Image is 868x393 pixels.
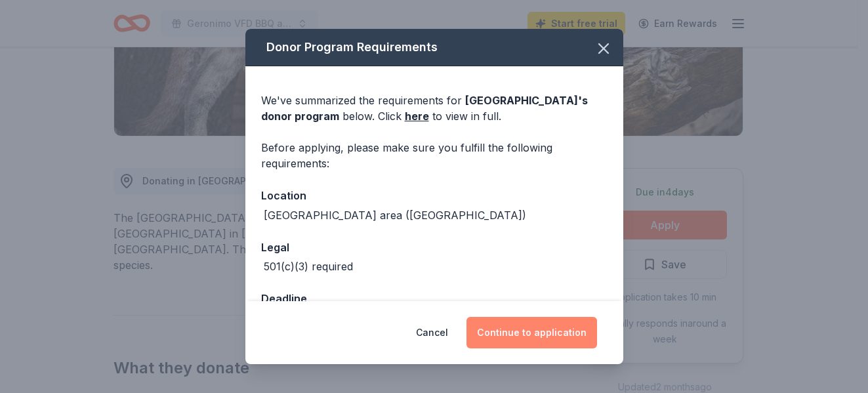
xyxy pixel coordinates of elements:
div: Deadline [261,290,608,307]
div: Before applying, please make sure you fulfill the following requirements: [261,140,608,171]
button: Continue to application [466,317,597,348]
a: here [405,108,429,124]
div: [GEOGRAPHIC_DATA] area ([GEOGRAPHIC_DATA]) [264,207,526,223]
div: Donor Program Requirements [245,29,623,66]
div: Legal [261,239,608,256]
div: Location [261,187,608,204]
div: 501(c)(3) required [264,259,353,274]
button: Cancel [416,317,448,348]
div: We've summarized the requirements for below. Click to view in full. [261,93,608,124]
